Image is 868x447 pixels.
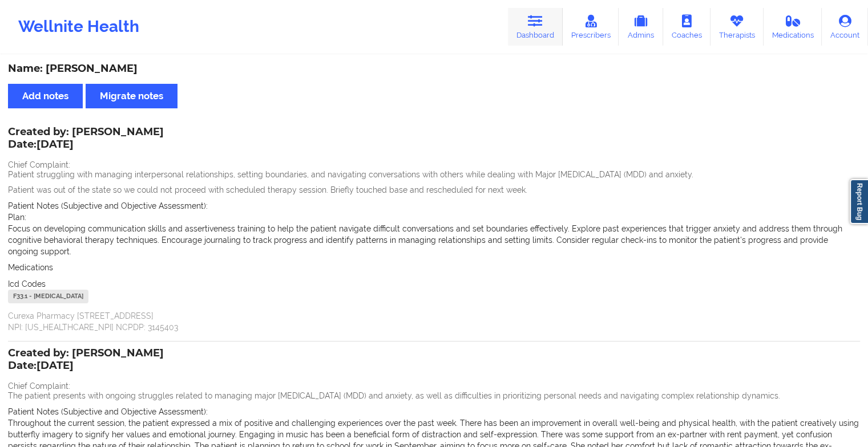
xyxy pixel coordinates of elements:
span: Icd Codes [8,279,46,288]
div: Created by: [PERSON_NAME] [8,347,164,373]
div: Created by: [PERSON_NAME] [8,126,164,152]
span: Plan: [8,213,26,222]
span: Patient Notes (Subjective and Objective Assessment): [8,407,208,416]
span: Medications [8,263,53,272]
p: The patient presents with ongoing struggles related to managing major [MEDICAL_DATA] (MDD) and an... [8,390,860,401]
p: Patient was out of the state so we could not proceed with scheduled therapy session. Briefly touc... [8,184,860,196]
a: Therapists [710,8,764,46]
p: Date: [DATE] [8,137,164,152]
span: Patient Notes (Subjective and Objective Assessment): [8,201,208,210]
p: Date: [DATE] [8,359,164,373]
div: F33.1 - [MEDICAL_DATA] [8,290,88,303]
a: Account [822,8,868,46]
a: Dashboard [508,8,563,46]
a: Coaches [663,8,710,46]
a: Report Bug [850,179,868,224]
button: Migrate notes [86,84,177,108]
button: Add notes [8,84,83,108]
p: Focus on developing communication skills and assertiveness training to help the patient navigate ... [8,223,860,257]
span: Chief Complaint: [8,160,70,169]
a: Medications [764,8,822,46]
a: Admins [619,8,663,46]
span: Chief Complaint: [8,381,70,391]
p: Patient struggling with managing interpersonal relationships, setting boundaries, and navigating ... [8,169,860,180]
p: Curexa Pharmacy [STREET_ADDRESS] NPI: [US_HEALTHCARE_NPI] NCPDP: 3145403 [8,310,860,333]
div: Name: [PERSON_NAME] [8,62,860,75]
a: Prescribers [563,8,619,46]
